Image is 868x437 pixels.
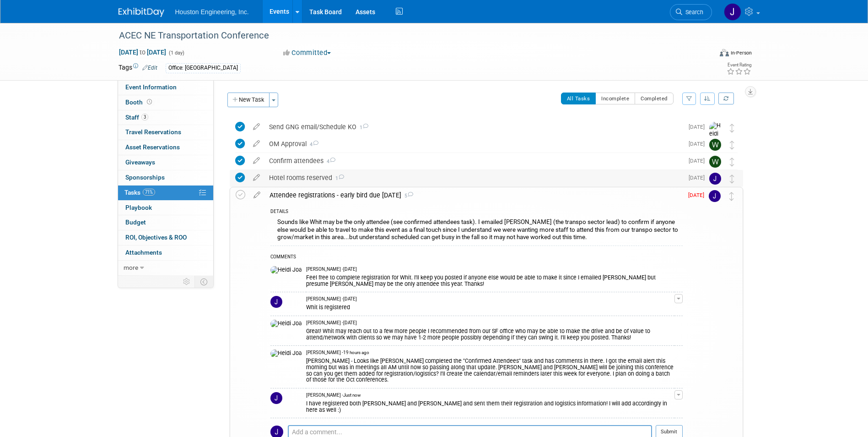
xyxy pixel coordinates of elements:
[306,296,357,302] span: [PERSON_NAME] - [DATE]
[689,141,709,147] span: [DATE]
[119,8,164,17] img: ExhibitDay
[356,125,368,131] span: 1
[118,246,213,260] a: Attachments
[730,175,734,183] i: Move task
[125,158,155,166] span: Giveaways
[688,192,709,198] span: [DATE]
[118,110,213,125] a: Staff3
[306,399,674,413] div: I have registered both [PERSON_NAME] and [PERSON_NAME] and sent them their registration and logis...
[125,234,187,241] span: ROI, Objectives & ROO
[720,49,729,56] img: Format-Inperson.png
[270,208,683,216] div: DETAILS
[401,193,413,199] span: 5
[118,95,213,110] a: Booth
[124,264,138,271] span: more
[270,350,302,358] img: Heidi Joarnt
[125,98,154,106] span: Booth
[118,215,213,230] a: Budget
[724,3,741,21] img: Jessica Lambrecht
[709,156,721,168] img: Whitaker Thomas
[248,123,264,131] a: edit
[194,276,213,288] td: Toggle Event Tabs
[595,93,635,104] button: Incomplete
[306,356,674,383] div: [PERSON_NAME] - Looks like [PERSON_NAME] completed the "Confirmed Attendees" task and has comment...
[730,141,734,149] i: Move task
[270,320,302,328] img: Heidi Joarnt
[689,158,709,164] span: [DATE]
[718,93,734,104] a: Refresh
[248,140,264,148] a: edit
[125,128,181,136] span: Travel Reservations
[264,119,683,135] div: Send GNG email/Schedule KO
[727,63,751,67] div: Event Rating
[270,266,302,274] img: Heidi Joarnt
[270,296,282,308] img: Jessica Lambrecht
[125,83,177,91] span: Event Information
[118,261,213,275] a: more
[118,155,213,170] a: Giveaways
[306,302,674,311] div: Whit is registered
[118,140,213,155] a: Asset Reservations
[689,124,709,130] span: [DATE]
[125,204,152,211] span: Playbook
[118,201,213,215] a: Playbook
[116,27,698,44] div: ACEC NE Transportation Conference
[306,392,361,399] span: [PERSON_NAME] - Just now
[729,192,734,201] i: Move task
[332,175,344,181] span: 1
[145,98,154,105] span: Booth not reserved yet
[306,320,357,326] span: [PERSON_NAME] - [DATE]
[125,174,165,181] span: Sponsorships
[125,143,180,151] span: Asset Reservations
[730,124,734,132] i: Move task
[709,190,721,202] img: Jessica Lambrecht
[118,230,213,245] a: ROI, Objectives & ROO
[265,187,683,203] div: Attendee registrations - early bird due [DATE]
[125,114,148,121] span: Staff
[270,392,282,404] img: Jessica Lambrecht
[709,122,723,154] img: Heidi Joarnt
[280,48,334,58] button: Committed
[143,189,155,196] span: 71%
[264,170,683,186] div: Hotel rooms reserved
[306,273,674,287] div: Feel free to complete registration for Whit. I'll keep you posted if anyone else would be able to...
[142,65,157,71] a: Edit
[709,139,721,151] img: Whitaker Thomas
[124,189,155,196] span: Tasks
[248,157,264,165] a: edit
[270,253,683,262] div: COMMENTS
[179,276,195,288] td: Personalize Event Tab Strip
[264,153,683,169] div: Confirm attendees
[264,136,683,152] div: OM Approval
[227,93,270,107] button: New Task
[658,48,752,61] div: Event Format
[118,80,213,95] a: Event Information
[307,142,318,147] span: 4
[306,266,357,273] span: [PERSON_NAME] - [DATE]
[635,93,674,104] button: Completed
[323,158,335,164] span: 4
[730,158,734,166] i: Move task
[118,125,213,140] a: Travel Reservations
[125,249,162,256] span: Attachments
[168,50,184,56] span: (1 day)
[730,49,752,56] div: In-Person
[682,9,703,16] span: Search
[138,49,147,56] span: to
[166,63,241,73] div: Office: [GEOGRAPHIC_DATA]
[561,93,596,104] button: All Tasks
[306,326,674,341] div: Great! Whit may reach out to a few more people I recommended from our SF office who may be able t...
[175,8,249,16] span: Houston Engineering, Inc.
[709,173,721,185] img: Jessica Lambrecht
[248,174,264,182] a: edit
[118,170,213,185] a: Sponsorships
[689,175,709,181] span: [DATE]
[306,350,369,356] span: [PERSON_NAME] - 19 hours ago
[270,216,683,245] div: Sounds like Whit may be the only attendee (see confirmed attendees task). I emailed [PERSON_NAME]...
[670,4,712,20] a: Search
[119,48,167,56] span: [DATE] [DATE]
[119,63,157,73] td: Tags
[118,186,213,200] a: Tasks71%
[125,218,146,226] span: Budget
[249,191,265,199] a: edit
